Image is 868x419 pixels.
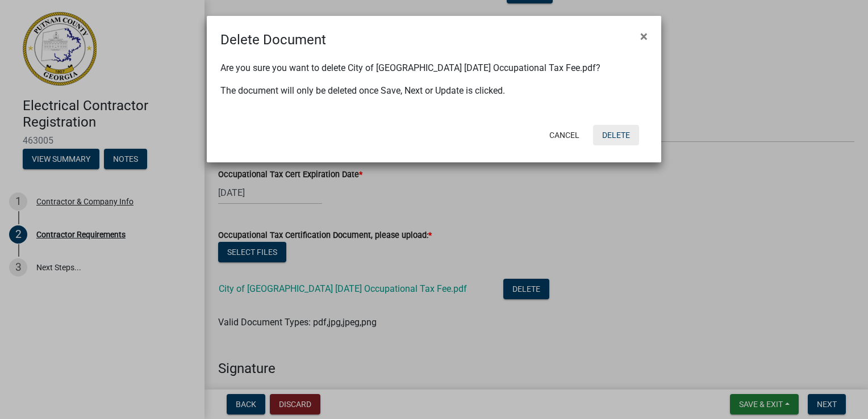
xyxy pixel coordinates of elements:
[220,84,648,98] p: The document will only be deleted once Save, Next or Update is clicked.
[631,20,657,52] button: Close
[220,30,326,50] h4: Delete Document
[593,125,639,145] button: Delete
[220,61,648,75] p: Are you sure you want to delete City of [GEOGRAPHIC_DATA] [DATE] Occupational Tax Fee.pdf?
[640,28,648,44] span: ×
[540,125,589,145] button: Cancel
